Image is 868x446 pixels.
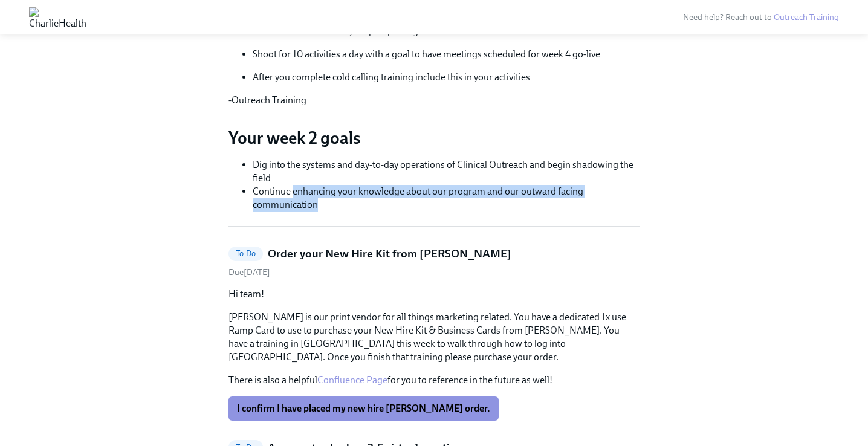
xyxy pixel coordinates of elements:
[268,246,511,262] h5: Order your New Hire Kit from [PERSON_NAME]
[228,373,640,387] p: There is also a helpful for you to reference in the future as well!
[228,311,640,364] p: [PERSON_NAME] is our print vendor for all things marketing related. You have a dedicated 1x use R...
[253,158,640,185] li: Dig into the systems and day-to-day operations of Clinical Outreach and begin shadowing the field
[228,127,640,149] p: Your week 2 goals
[228,288,640,301] p: Hi team!
[683,12,839,22] span: Need help? Reach out to
[253,48,640,61] p: Shoot for 10 activities a day with a goal to have meetings scheduled for week 4 go-live
[774,12,839,22] a: Outreach Training
[237,402,490,415] span: I confirm I have placed my new hire [PERSON_NAME] order.
[29,7,86,27] img: CharlieHealth
[317,374,387,386] a: Confluence Page
[228,249,263,258] span: To Do
[228,267,270,277] span: Monday, August 11th 2025, 7:00 am
[228,396,499,421] button: I confirm I have placed my new hire [PERSON_NAME] order.
[253,71,640,84] p: After you complete cold calling training include this in your activities
[228,246,640,278] a: To DoOrder your New Hire Kit from [PERSON_NAME]Due[DATE]
[228,94,640,107] p: -Outreach Training
[253,185,640,212] li: Continue enhancing your knowledge about our program and our outward facing communication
